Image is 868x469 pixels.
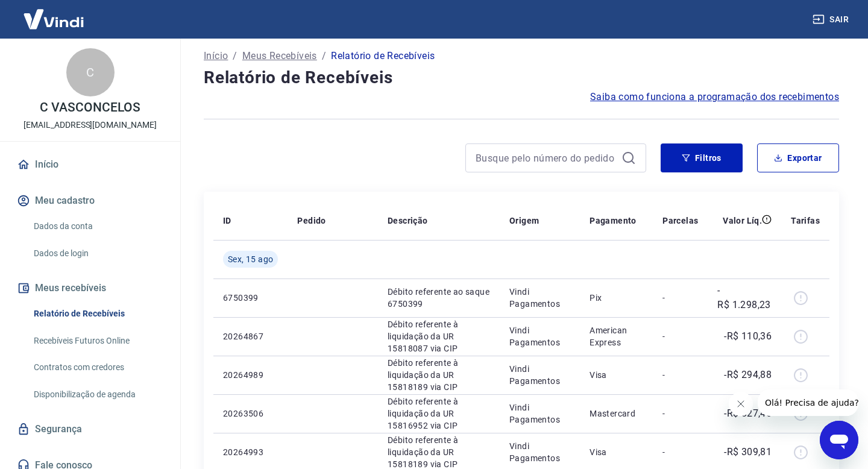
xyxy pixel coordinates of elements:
[509,324,570,348] p: Vindi Pagamentos
[14,151,166,178] a: Início
[297,215,325,227] p: Pedido
[662,292,698,304] p: -
[758,389,858,416] iframe: Mensagem da empresa
[388,395,490,432] p: Débito referente à liquidação da UR 15816952 via CIP
[14,275,166,301] button: Meus recebíveis
[820,421,858,459] iframe: Botão para abrir a janela de mensagens
[662,369,698,381] p: -
[590,446,643,458] p: Visa
[509,363,570,387] p: Vindi Pagamentos
[388,286,490,310] p: Débito referente ao saque 6750399
[509,286,570,310] p: Vindi Pagamentos
[509,440,570,464] p: Vindi Pagamentos
[242,49,317,63] a: Meus Recebíveis
[223,408,278,420] p: 20263506
[223,330,278,342] p: 20264867
[40,101,140,114] p: C VASCONCELOS
[662,215,698,227] p: Parcelas
[14,1,93,37] img: Vindi
[29,329,166,353] a: Recebíveis Futuros Online
[331,49,435,63] p: Relatório de Recebíveis
[590,324,643,348] p: American Express
[509,401,570,426] p: Vindi Pagamentos
[233,49,237,63] p: /
[223,369,278,381] p: 20264989
[717,283,772,312] p: -R$ 1.298,23
[223,292,278,304] p: 6750399
[14,416,166,442] a: Segurança
[723,215,762,227] p: Valor Líq.
[476,149,617,167] input: Busque pelo número do pedido
[509,215,539,227] p: Origem
[724,368,772,382] p: -R$ 294,88
[388,215,428,227] p: Descrição
[661,143,743,172] button: Filtros
[228,253,273,265] span: Sex, 15 ago
[29,241,166,266] a: Dados de login
[810,8,854,31] button: Sair
[590,369,643,381] p: Visa
[14,187,166,214] button: Meu cadastro
[223,215,231,227] p: ID
[29,355,166,380] a: Contratos com credores
[66,48,115,96] div: C
[590,215,637,227] p: Pagamento
[322,49,326,63] p: /
[388,357,490,393] p: Débito referente à liquidação da UR 15818189 via CIP
[590,90,839,104] a: Saiba como funciona a programação dos recebimentos
[724,406,772,421] p: -R$ 827,46
[223,446,278,458] p: 20264993
[662,446,698,458] p: -
[388,318,490,354] p: Débito referente à liquidação da UR 15818087 via CIP
[729,392,753,416] iframe: Fechar mensagem
[24,119,157,131] p: [EMAIL_ADDRESS][DOMAIN_NAME]
[29,301,166,326] a: Relatório de Recebíveis
[724,445,772,459] p: -R$ 309,81
[662,408,698,420] p: -
[590,292,643,304] p: Pix
[757,143,839,172] button: Exportar
[29,214,166,239] a: Dados da conta
[724,329,772,344] p: -R$ 110,36
[29,382,166,407] a: Disponibilização de agenda
[204,49,228,63] a: Início
[662,330,698,342] p: -
[791,215,820,227] p: Tarifas
[590,408,643,420] p: Mastercard
[204,66,839,90] h4: Relatório de Recebíveis
[7,8,101,18] span: Olá! Precisa de ajuda?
